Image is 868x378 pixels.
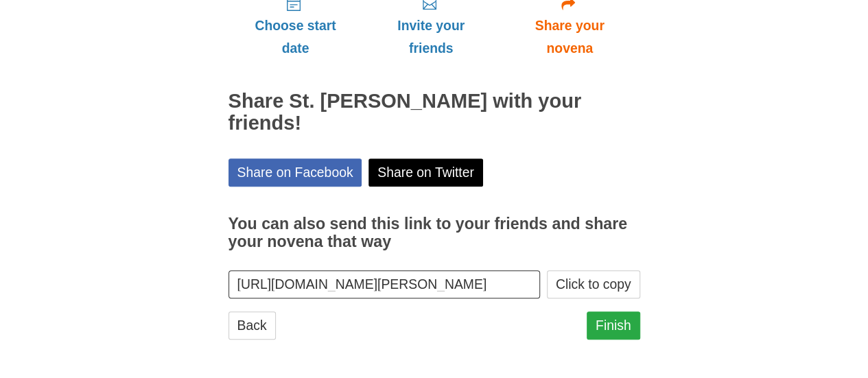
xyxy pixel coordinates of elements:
[376,14,485,60] span: Invite your friends
[513,14,626,60] span: Share your novena
[587,311,640,340] a: Finish
[228,311,276,340] a: Back
[228,158,362,187] a: Share on Facebook
[242,14,349,60] span: Choose start date
[228,215,640,250] h3: You can also send this link to your friends and share your novena that way
[368,158,483,187] a: Share on Twitter
[547,270,640,298] button: Click to copy
[228,91,640,134] h2: Share St. [PERSON_NAME] with your friends!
